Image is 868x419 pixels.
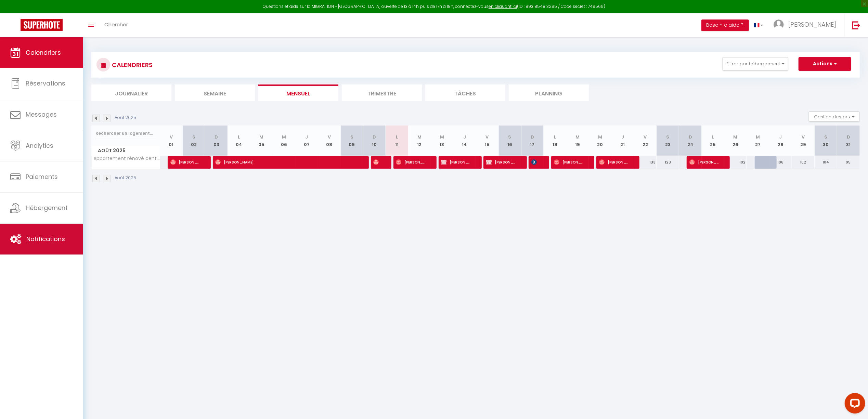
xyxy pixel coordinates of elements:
[373,156,381,169] span: [PERSON_NAME]
[689,134,692,140] abbr: D
[815,126,837,156] th: 30
[175,84,255,101] li: Semaine
[724,126,747,156] th: 26
[386,126,408,156] th: 11
[340,126,363,156] th: 09
[228,126,250,156] th: 04
[305,134,308,140] abbr: J
[611,126,634,156] th: 21
[852,21,860,29] img: logout
[509,84,589,101] li: Planning
[486,134,489,140] abbr: V
[363,126,386,156] th: 10
[756,134,760,140] abbr: M
[779,134,782,140] abbr: J
[26,141,53,150] span: Analytics
[486,156,516,169] span: [PERSON_NAME]
[318,126,340,156] th: 08
[396,156,426,169] span: [PERSON_NAME]
[657,126,679,156] th: 23
[170,156,200,169] span: [PERSON_NAME]
[689,156,720,169] span: [PERSON_NAME]
[205,126,228,156] th: 03
[99,13,133,37] a: Chercher
[328,134,331,140] abbr: V
[110,57,153,73] h3: CALENDRIERS
[350,134,353,140] abbr: S
[26,79,65,88] span: Réservations
[847,134,850,140] abbr: D
[453,126,476,156] th: 14
[792,126,815,156] th: 29
[95,127,156,140] input: Rechercher un logement...
[679,126,702,156] th: 24
[824,134,827,140] abbr: S
[115,175,136,181] p: Août 2025
[104,21,128,28] span: Chercher
[634,156,657,169] div: 133
[508,134,511,140] abbr: S
[666,134,669,140] abbr: S
[238,134,240,140] abbr: L
[489,3,517,9] a: en cliquant ici
[747,126,769,156] th: 27
[815,156,837,169] div: 104
[712,134,714,140] abbr: L
[182,126,205,156] th: 02
[26,235,65,243] span: Notifications
[774,19,784,30] img: ...
[598,134,602,140] abbr: M
[26,110,57,119] span: Messages
[792,156,815,169] div: 102
[566,126,589,156] th: 19
[724,156,747,169] div: 102
[259,134,263,140] abbr: M
[431,126,453,156] th: 13
[342,84,422,101] li: Trimestre
[498,126,521,156] th: 16
[295,126,318,156] th: 07
[701,19,749,31] button: Besoin d'aide ?
[26,48,61,57] span: Calendriers
[425,84,505,101] li: Tâches
[769,126,792,156] th: 28
[215,156,358,169] span: [PERSON_NAME]
[531,156,539,169] span: [PERSON_NAME]
[799,57,851,71] button: Actions
[839,390,868,419] iframe: LiveChat chat widget
[702,126,724,156] th: 25
[589,126,611,156] th: 20
[837,156,860,169] div: 95
[788,20,836,29] span: [PERSON_NAME]
[26,172,58,181] span: Paiements
[250,126,273,156] th: 05
[723,57,788,71] button: Filtrer par hébergement
[531,134,534,140] abbr: D
[192,134,195,140] abbr: S
[170,134,173,140] abbr: V
[160,126,183,156] th: 01
[408,126,431,156] th: 12
[599,156,629,169] span: [PERSON_NAME]
[417,134,422,140] abbr: M
[521,126,544,156] th: 17
[463,134,466,140] abbr: J
[373,134,376,140] abbr: D
[837,126,860,156] th: 31
[768,13,845,37] a: ... [PERSON_NAME]
[396,134,398,140] abbr: L
[734,134,738,140] abbr: M
[91,84,171,101] li: Journalier
[441,156,471,169] span: [PERSON_NAME]
[657,156,679,169] div: 123
[92,146,160,156] span: Août 2025
[634,126,657,156] th: 22
[273,126,295,156] th: 06
[554,134,556,140] abbr: L
[21,19,63,31] img: Super Booking
[575,134,580,140] abbr: M
[215,134,218,140] abbr: D
[621,134,624,140] abbr: J
[440,134,444,140] abbr: M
